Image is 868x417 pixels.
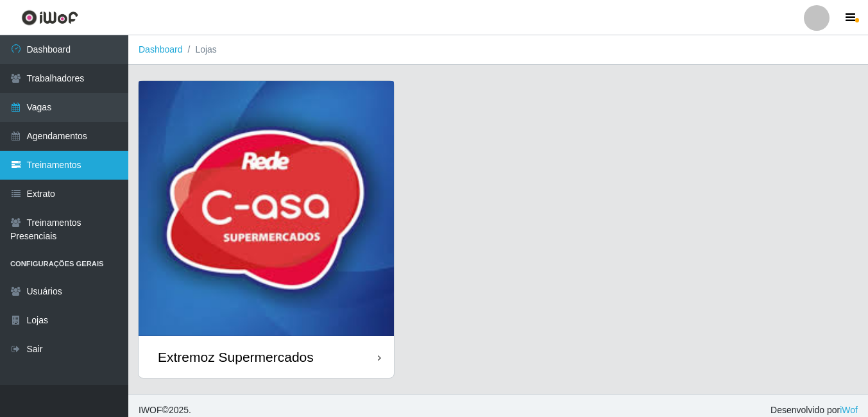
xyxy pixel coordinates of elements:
[128,35,868,65] nav: breadcrumb
[139,81,394,336] img: cardImg
[21,10,78,26] img: CoreUI Logo
[139,81,394,378] a: Extremoz Supermercados
[770,404,858,417] span: Desenvolvido por
[183,43,217,56] li: Lojas
[139,44,183,55] a: Dashboard
[840,405,858,415] a: iWof
[139,404,191,417] span: © 2025 .
[158,349,314,365] div: Extremoz Supermercados
[139,405,162,415] span: IWOF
